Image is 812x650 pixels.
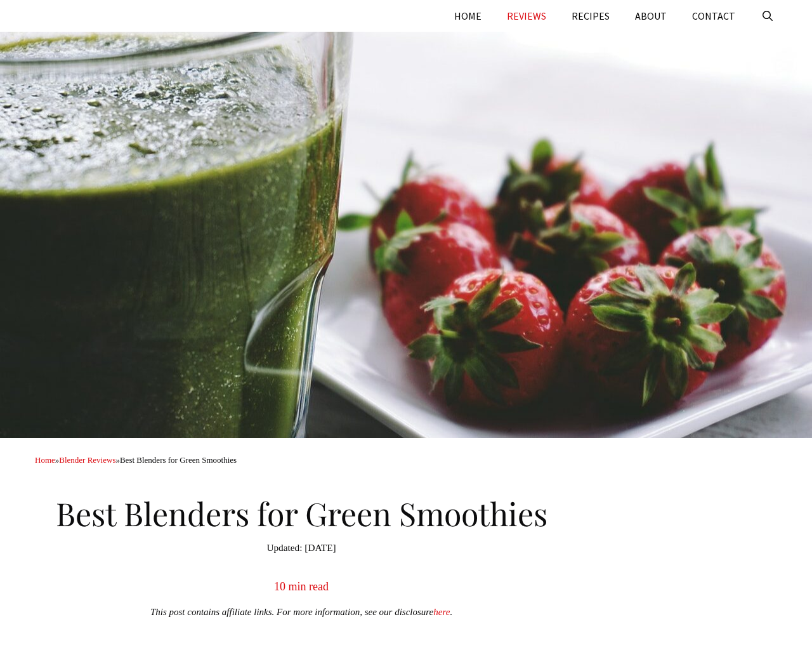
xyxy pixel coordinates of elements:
[35,455,237,465] span: » »
[274,580,285,593] span: 10
[120,455,237,465] span: Best Blenders for Green Smoothies
[266,541,336,555] time: [DATE]
[35,455,55,465] a: Home
[433,607,450,617] a: here
[35,485,568,536] h1: Best Blenders for Green Smoothies
[289,580,329,593] span: min read
[59,455,115,465] a: Blender Reviews
[150,607,452,617] em: This post contains affiliate links. For more information, see our disclosure .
